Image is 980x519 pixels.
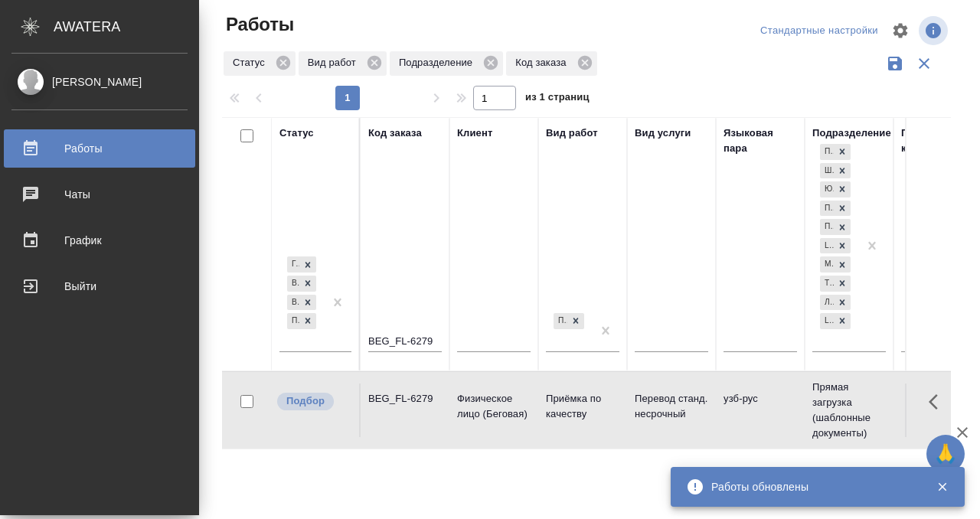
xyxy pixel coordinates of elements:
[919,16,951,45] span: Посмотреть информацию
[812,126,891,141] div: Подразделение
[818,312,852,331] div: Прямая загрузка (шаблонные документы), Шаблонные документы, Юридический, Проектный офис, Проектна...
[279,126,314,141] div: Статус
[820,219,834,235] div: Проектная группа
[11,137,188,160] div: Работы
[818,255,852,274] div: Прямая загрузка (шаблонные документы), Шаблонные документы, Юридический, Проектный офис, Проектна...
[920,384,956,420] button: Здесь прячутся важные кнопки
[276,391,351,412] div: Можно подбирать исполнителей
[711,479,913,495] div: Работы обновлены
[287,313,299,329] div: Подбор
[390,51,503,76] div: Подразделение
[224,51,296,76] div: Статус
[818,237,852,256] div: Прямая загрузка (шаблонные документы), Шаблонные документы, Юридический, Проектный офис, Проектна...
[11,229,188,252] div: График
[933,438,959,470] span: 🙏
[286,312,318,331] div: Готов к работе, В работе, В ожидании, Подбор
[287,295,299,311] div: В ожидании
[4,221,195,259] a: График
[525,88,590,110] span: из 1 страниц
[724,126,797,156] div: Языковая пара
[820,313,834,329] div: LocQA
[4,175,195,214] a: Чаты
[287,256,299,273] div: Готов к работе
[11,183,188,206] div: Чаты
[554,313,567,329] div: Приёмка по качеству
[820,181,834,197] div: Юридический
[820,295,834,311] div: Локализация
[4,267,195,305] a: Выйти
[457,391,531,422] p: Физическое лицо (Беговая)
[635,391,708,422] p: Перевод станд. несрочный
[756,19,882,43] div: split button
[818,142,852,162] div: Прямая загрузка (шаблонные документы), Шаблонные документы, Юридический, Проектный офис, Проектна...
[286,255,318,274] div: Готов к работе, В работе, В ожидании, Подбор
[222,12,294,37] span: Работы
[820,256,834,273] div: Медицинский
[910,49,939,78] button: Сбросить фильтры
[506,51,596,76] div: Код заказа
[820,238,834,254] div: LegalQA
[901,126,975,156] div: Проектная команда
[287,276,299,292] div: В работе
[11,275,188,298] div: Выйти
[308,55,361,70] p: Вид работ
[926,435,965,473] button: 🙏
[11,73,188,90] div: [PERSON_NAME]
[818,293,852,312] div: Прямая загрузка (шаблонные документы), Шаблонные документы, Юридический, Проектный офис, Проектна...
[880,49,910,78] button: Сохранить фильтры
[457,126,492,141] div: Клиент
[716,384,805,437] td: узб-рус
[552,312,586,331] div: Приёмка по качеству
[546,126,598,141] div: Вид работ
[805,372,893,449] td: Прямая загрузка (шаблонные документы)
[818,217,852,237] div: Прямая загрузка (шаблонные документы), Шаблонные документы, Юридический, Проектный офис, Проектна...
[820,144,834,160] div: Прямая загрузка (шаблонные документы)
[4,129,195,168] a: Работы
[399,55,478,70] p: Подразделение
[818,180,852,199] div: Прямая загрузка (шаблонные документы), Шаблонные документы, Юридический, Проектный офис, Проектна...
[818,162,852,181] div: Прямая загрузка (шаблонные документы), Шаблонные документы, Юридический, Проектный офис, Проектна...
[818,199,852,218] div: Прямая загрузка (шаблонные документы), Шаблонные документы, Юридический, Проектный офис, Проектна...
[286,293,318,312] div: Готов к работе, В работе, В ожидании, Подбор
[515,55,571,70] p: Код заказа
[546,391,619,422] p: Приёмка по качеству
[368,126,422,141] div: Код заказа
[233,55,270,70] p: Статус
[818,274,852,293] div: Прямая загрузка (шаблонные документы), Шаблонные документы, Юридический, Проектный офис, Проектна...
[286,393,325,409] p: Подбор
[820,163,834,179] div: Шаблонные документы
[368,391,442,406] div: BEG_FL-6279
[820,276,834,292] div: Технический
[286,274,318,293] div: Готов к работе, В работе, В ожидании, Подбор
[882,12,919,49] span: Настроить таблицу
[635,126,691,141] div: Вид услуги
[820,201,834,217] div: Проектный офис
[54,11,199,42] div: AWATERA
[299,51,387,76] div: Вид работ
[926,480,958,494] button: Закрыть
